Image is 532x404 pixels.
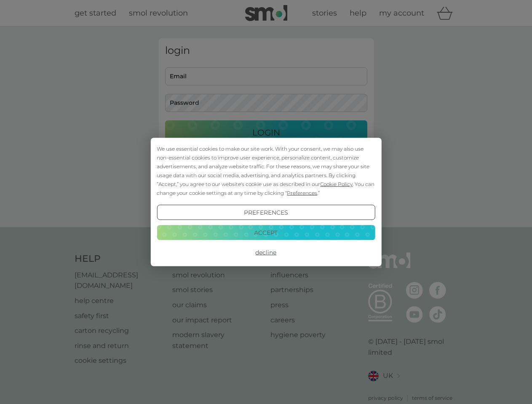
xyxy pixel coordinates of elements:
[157,225,375,240] button: Accept
[150,138,381,266] div: Cookie Consent Prompt
[157,205,375,220] button: Preferences
[320,181,353,187] span: Cookie Policy
[287,190,317,196] span: Preferences
[157,245,375,260] button: Decline
[157,144,375,197] div: We use essential cookies to make our site work. With your consent, we may also use non-essential ...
